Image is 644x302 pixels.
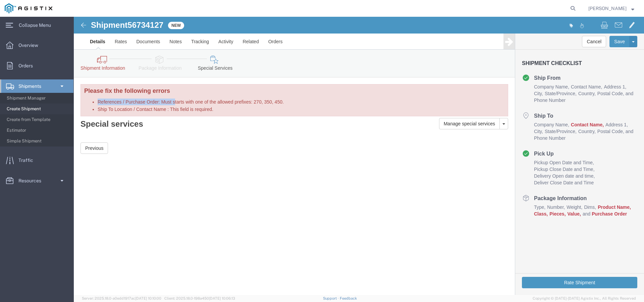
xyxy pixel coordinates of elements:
[7,113,69,126] span: Create from Template
[5,3,52,13] img: logo
[135,296,161,300] span: [DATE] 10:10:00
[0,39,73,52] a: Overview
[588,4,635,12] button: [PERSON_NAME]
[18,79,46,93] span: Shipments
[7,134,69,148] span: Simple Shipment
[18,39,43,52] span: Overview
[0,154,73,167] a: Traffic
[7,92,69,105] span: Shipment Manager
[0,79,73,93] a: Shipments
[533,296,636,301] span: Copyright © [DATE]-[DATE] Agistix Inc., All Rights Reserved
[18,59,38,72] span: Orders
[19,18,56,32] span: Collapse Menu
[323,296,340,300] a: Support
[7,102,69,116] span: Create Shipment
[7,124,69,137] span: Estimator
[18,154,38,167] span: Traffic
[18,174,46,187] span: Resources
[209,296,235,300] span: [DATE] 10:06:13
[340,296,357,300] a: Feedback
[0,174,73,187] a: Resources
[588,5,627,12] span: Roger Podelco
[164,296,235,300] span: Client: 2025.18.0-198a450
[0,59,73,72] a: Orders
[74,17,644,295] iframe: FS Legacy Container
[82,296,161,300] span: Server: 2025.18.0-a0edd1917ac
